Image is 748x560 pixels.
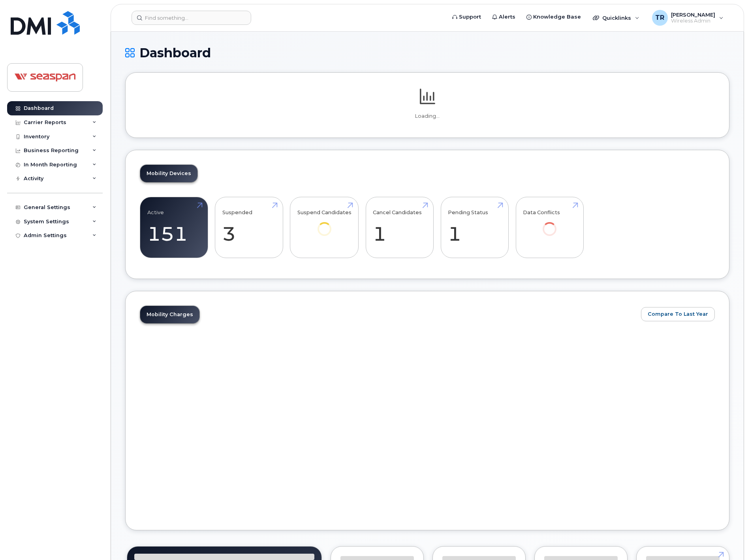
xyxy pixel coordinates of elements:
[147,202,201,254] a: Active 151
[448,202,501,254] a: Pending Status 1
[140,113,715,120] p: Loading...
[140,165,197,182] a: Mobility Devices
[140,306,199,323] a: Mobility Charges
[523,202,576,247] a: Data Conflicts
[373,202,426,254] a: Cancel Candidates 1
[648,310,708,318] span: Compare To Last Year
[222,202,276,254] a: Suspended 3
[641,307,715,321] button: Compare To Last Year
[125,46,729,60] h1: Dashboard
[297,202,351,247] a: Suspend Candidates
